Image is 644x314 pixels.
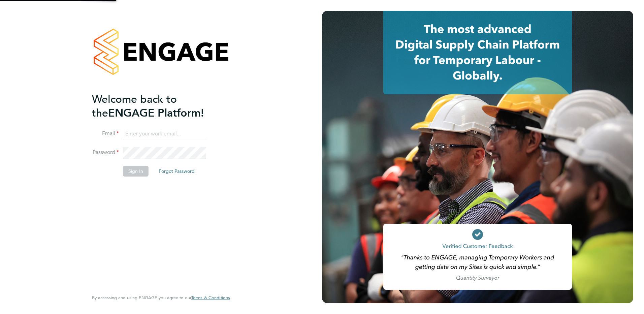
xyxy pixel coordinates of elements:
span: Terms & Conditions [191,295,230,301]
span: By accessing and using ENGAGE you agree to our [92,295,230,301]
a: Terms & Conditions [191,295,230,301]
span: Welcome back to the [92,93,177,120]
label: Email [92,130,119,137]
button: Forgot Password [153,166,200,177]
h2: ENGAGE Platform! [92,92,223,120]
label: Password [92,149,119,156]
button: Sign In [123,166,149,177]
input: Enter your work email... [123,128,206,140]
